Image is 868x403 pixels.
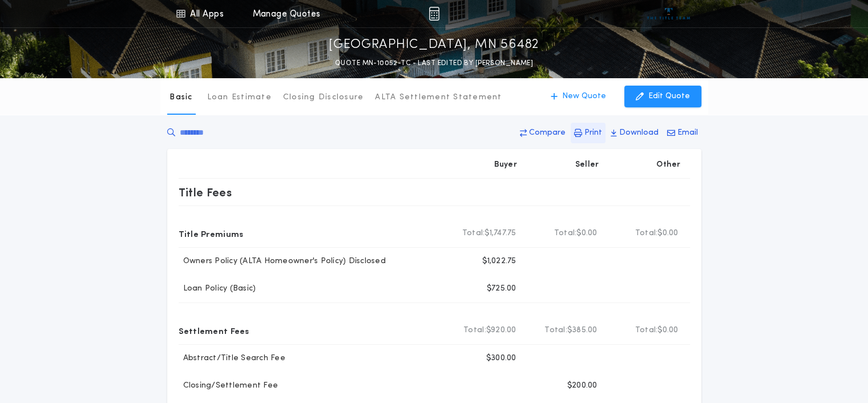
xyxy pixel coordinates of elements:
[539,86,617,107] button: New Quote
[562,91,606,102] p: New Quote
[571,123,605,143] button: Print
[575,159,599,171] p: Seller
[529,127,566,139] p: Compare
[375,92,502,103] p: ALTA Settlement Statement
[635,325,658,336] b: Total:
[335,58,533,69] p: QUOTE MN-10052-TC - LAST EDITED BY [PERSON_NAME]
[648,91,690,102] p: Edit Quote
[544,325,567,336] b: Total:
[329,36,539,54] p: [GEOGRAPHIC_DATA], MN 56482
[486,325,516,336] span: $920.00
[179,183,232,201] p: Title Fees
[576,228,597,239] span: $0.00
[486,353,516,364] p: $300.00
[179,283,256,295] p: Loan Policy (Basic)
[677,127,698,139] p: Email
[567,325,597,336] span: $385.00
[657,228,678,239] span: $0.00
[567,380,597,392] p: $200.00
[485,228,516,239] span: $1,747.75
[179,321,249,340] p: Settlement Fees
[463,325,486,336] b: Total:
[462,228,485,239] b: Total:
[179,256,386,267] p: Owners Policy (ALTA Homeowner's Policy) Disclosed
[179,353,285,364] p: Abstract/Title Search Fee
[283,92,364,103] p: Closing Disclosure
[516,123,569,143] button: Compare
[482,256,516,267] p: $1,022.75
[554,228,577,239] b: Total:
[664,123,701,143] button: Email
[584,127,602,139] p: Print
[624,86,701,107] button: Edit Quote
[635,228,658,239] b: Total:
[607,123,662,143] button: Download
[657,325,678,336] span: $0.00
[647,8,690,19] img: vs-icon
[429,7,439,21] img: img
[494,159,517,171] p: Buyer
[619,127,659,139] p: Download
[487,283,516,295] p: $725.00
[169,92,192,103] p: Basic
[207,92,272,103] p: Loan Estimate
[656,159,680,171] p: Other
[179,224,244,243] p: Title Premiums
[179,380,278,392] p: Closing/Settlement Fee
